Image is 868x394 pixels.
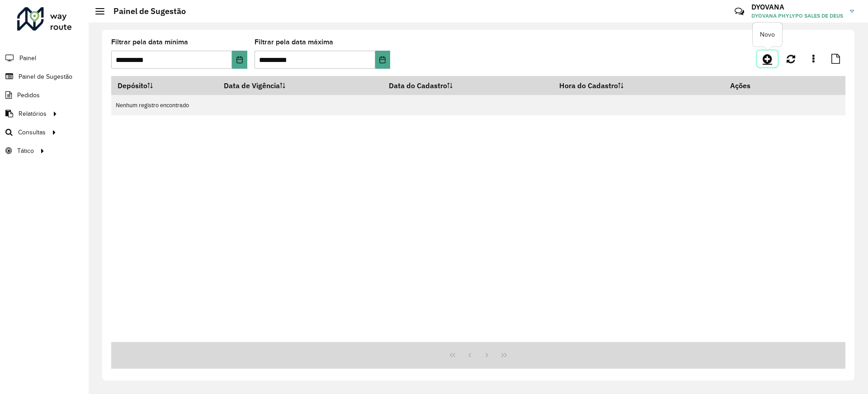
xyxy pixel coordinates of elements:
[111,37,188,47] label: Filtrar pela data mínima
[730,2,749,21] a: Contato Rápido
[218,76,383,95] th: Data de Vigência
[19,53,36,63] span: Painel
[111,95,845,115] td: Nenhum registro encontrado
[232,51,247,69] button: Choose Date
[753,23,782,47] div: Novo
[724,76,778,95] th: Ações
[553,76,724,95] th: Hora do Cadastro
[255,37,333,47] label: Filtrar pela data máxima
[17,90,40,100] span: Pedidos
[383,76,553,95] th: Data do Cadastro
[751,12,843,20] span: DYOVANA PHYLYPO SALES DE DEUS
[111,76,218,95] th: Depósito
[104,6,186,16] h2: Painel de Sugestão
[375,51,390,69] button: Choose Date
[751,3,843,11] h3: DYOVANA
[19,72,72,81] span: Painel de Sugestão
[17,146,34,156] span: Tático
[18,128,46,137] span: Consultas
[19,109,47,119] span: Relatórios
